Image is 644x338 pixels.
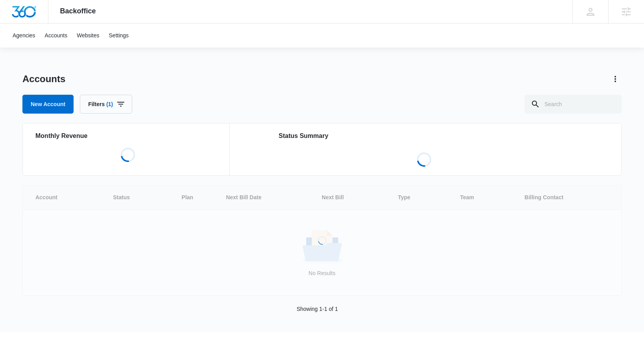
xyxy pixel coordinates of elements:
a: Agencies [8,24,40,48]
button: Filters(1) [80,95,132,114]
h1: Accounts [22,73,65,85]
p: Showing 1-1 of 1 [297,305,338,313]
a: Websites [72,24,104,48]
a: New Account [22,95,74,114]
span: Backoffice [60,7,96,15]
button: Actions [609,73,622,85]
h2: Status Summary [279,131,569,141]
input: Search [524,95,622,114]
h2: Monthly Revenue [35,131,220,141]
a: Settings [104,24,134,48]
span: (1) [106,101,113,107]
a: Accounts [40,24,72,48]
